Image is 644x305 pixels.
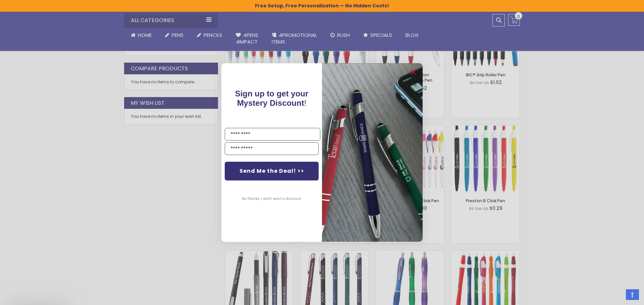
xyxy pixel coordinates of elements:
[225,162,319,180] button: Send Me the Deal! >>
[408,67,419,77] button: Close dialog
[235,89,309,107] span: !
[238,190,305,207] button: No thanks, I don't want a discount.
[235,89,309,107] span: Sign up to get your Mystery Discount
[322,63,423,242] img: pop-up-image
